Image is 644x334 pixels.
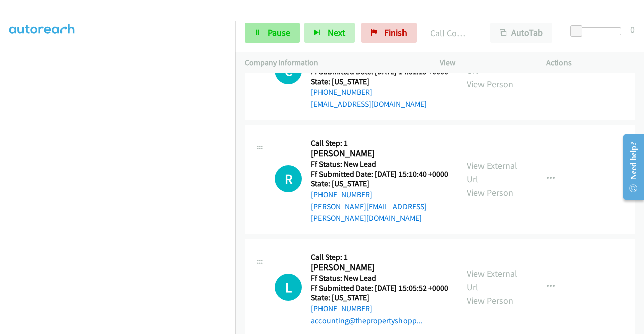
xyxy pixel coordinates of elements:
[245,57,422,69] p: Company Information
[546,57,635,69] p: Actions
[311,202,427,224] a: [PERSON_NAME][EMAIL_ADDRESS][PERSON_NAME][DOMAIN_NAME]
[311,148,449,159] h2: [PERSON_NAME]
[311,138,449,148] h5: Call Step: 1
[430,26,472,40] p: Call Completed
[575,27,621,35] div: Delay between calls (in seconds)
[311,179,449,189] h5: State: [US_STATE]
[328,27,345,38] span: Next
[311,159,449,169] h5: Ff Status: New Lead
[311,190,372,199] a: [PHONE_NUMBER]
[311,262,448,273] h2: [PERSON_NAME]
[311,77,448,87] h5: State: [US_STATE]
[275,165,302,192] div: The call is yet to be attempted
[311,293,448,303] h5: State: [US_STATE]
[384,27,407,38] span: Finish
[311,304,372,313] a: [PHONE_NUMBER]
[275,274,302,301] h1: L
[275,165,302,192] h1: R
[311,316,423,325] a: accounting@thepropertyshopp...
[361,23,417,43] a: Finish
[304,23,355,43] button: Next
[467,268,517,293] a: View External Url
[490,23,552,43] button: AutoTab
[311,273,448,283] h5: Ff Status: New Lead
[311,169,449,179] h5: Ff Submitted Date: [DATE] 15:10:40 +0000
[630,23,635,36] div: 0
[311,252,448,262] h5: Call Step: 1
[467,295,513,306] a: View Person
[311,99,427,109] a: [EMAIL_ADDRESS][DOMAIN_NAME]
[467,78,513,90] a: View Person
[275,274,302,301] div: The call is yet to be attempted
[245,23,300,43] a: Pause
[467,187,513,198] a: View Person
[311,87,372,97] a: [PHONE_NUMBER]
[268,27,290,38] span: Pause
[467,160,517,185] a: View External Url
[440,57,528,69] p: View
[615,127,644,207] iframe: Resource Center
[311,283,448,293] h5: Ff Submitted Date: [DATE] 15:05:52 +0000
